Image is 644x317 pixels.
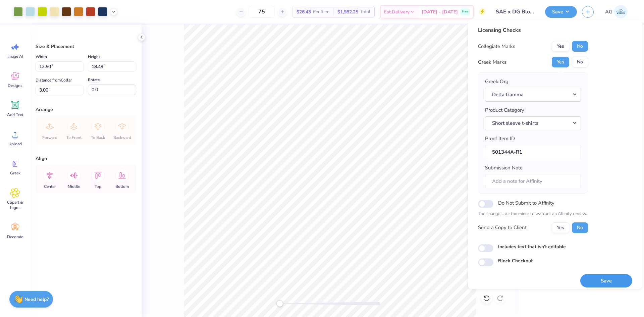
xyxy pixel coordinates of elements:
label: Product Category [485,106,524,114]
span: AG [605,8,612,16]
div: Collegiate Marks [478,43,515,50]
label: Includes text that isn't editable [498,243,566,250]
button: No [572,222,588,233]
span: Upload [8,141,22,147]
button: Save [580,274,632,288]
div: Size & Placement [36,43,136,50]
p: The changes are too minor to warrant an Affinity review. [478,211,588,217]
label: Height [88,53,100,61]
span: Middle [68,184,80,189]
button: Delta Gamma [485,88,581,102]
button: Short sleeve t-shirts [485,116,581,130]
label: Greek Org [485,78,508,86]
span: Add Text [7,112,23,117]
div: Send a Copy to Client [478,224,527,231]
span: $26.43 [297,8,311,15]
button: Save [545,6,577,18]
input: Add a note for Affinity [485,174,581,189]
label: Width [36,53,47,61]
span: Clipart & logos [4,200,26,210]
div: Greek Marks [478,58,506,66]
strong: Need help? [24,296,49,303]
span: Greek [10,170,20,176]
label: Rotate [88,76,100,84]
label: Proof Item ID [485,135,515,143]
button: Yes [552,57,569,67]
span: Free [462,9,468,14]
a: AG [602,5,631,18]
button: No [572,57,588,67]
span: Designs [8,83,22,88]
label: Do Not Submit to Affinity [498,199,554,207]
label: Submission Note [485,164,523,172]
input: Untitled Design [491,5,540,18]
button: No [572,41,588,52]
span: Est. Delivery [384,8,410,15]
span: Center [44,184,56,189]
input: – – [249,6,275,18]
span: Bottom [115,184,129,189]
span: Decorate [7,234,23,240]
span: Image AI [7,54,23,59]
div: Arrange [36,106,136,113]
label: Distance from Collar [36,76,72,84]
div: Licensing Checks [478,26,588,34]
span: Top [95,184,101,189]
div: Accessibility label [276,300,283,307]
label: Block Checkout [498,257,533,264]
button: Yes [552,41,569,52]
img: Aljosh Eyron Garcia [614,5,628,18]
span: Total [360,8,370,15]
span: Per Item [313,8,329,15]
span: [DATE] - [DATE] [422,8,458,15]
span: $1,982.25 [337,8,358,15]
div: Align [36,155,136,162]
button: Yes [552,222,569,233]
